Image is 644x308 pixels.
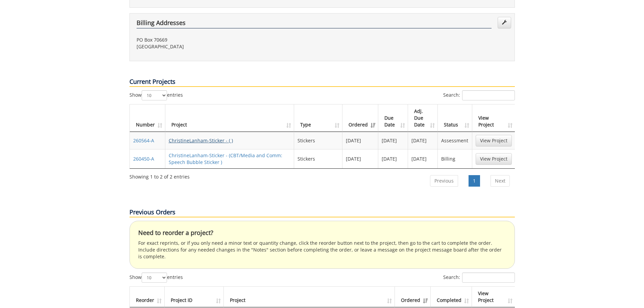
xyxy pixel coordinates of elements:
[469,175,480,187] a: 1
[378,132,408,149] td: [DATE]
[498,17,511,28] a: Edit Addresses
[462,90,515,100] input: Search:
[408,132,438,149] td: [DATE]
[224,287,395,307] th: Project: activate to sort column ascending
[342,104,378,132] th: Ordered: activate to sort column ascending
[462,273,515,283] input: Search:
[133,137,154,144] a: 260564-A
[129,273,183,283] label: Show entries
[438,132,472,149] td: Assessment
[430,175,458,187] a: Previous
[169,152,282,165] a: ChristineLanham-Sticker - (CBT/Media and Comm: Speech Bubble Sticker )
[138,230,506,236] h4: Need to reorder a project?
[142,273,167,283] select: Showentries
[129,77,515,87] p: Current Projects
[142,90,167,100] select: Showentries
[137,20,492,28] h4: Billing Addresses
[378,149,408,168] td: [DATE]
[443,273,515,283] label: Search:
[130,287,165,307] th: Reorder: activate to sort column ascending
[408,149,438,168] td: [DATE]
[138,240,506,260] p: For exact reprints, or if you only need a minor text or quantity change, click the reorder button...
[438,104,472,132] th: Status: activate to sort column ascending
[476,135,512,146] a: View Project
[294,132,342,149] td: Stickers
[165,287,224,307] th: Project ID: activate to sort column ascending
[378,104,408,132] th: Due Date: activate to sort column ascending
[491,175,510,187] a: Next
[431,287,472,307] th: Completed: activate to sort column ascending
[129,171,190,180] div: Showing 1 to 2 of 2 entries
[137,43,317,50] p: [GEOGRAPHIC_DATA]
[443,90,515,100] label: Search:
[476,153,512,165] a: View Project
[408,104,438,132] th: Adj. Due Date: activate to sort column ascending
[129,208,515,217] p: Previous Orders
[342,132,378,149] td: [DATE]
[294,104,342,132] th: Type: activate to sort column ascending
[133,156,154,162] a: 260450-A
[137,37,317,43] p: PO Box 70669
[438,149,472,168] td: Billing
[294,149,342,168] td: Stickers
[129,90,183,100] label: Show entries
[342,149,378,168] td: [DATE]
[130,104,165,132] th: Number: activate to sort column ascending
[395,287,431,307] th: Ordered: activate to sort column ascending
[165,104,294,132] th: Project: activate to sort column ascending
[169,137,233,144] a: ChristineLanham-Sticker - ( )
[472,104,515,132] th: View Project: activate to sort column ascending
[472,287,515,307] th: View Project: activate to sort column ascending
